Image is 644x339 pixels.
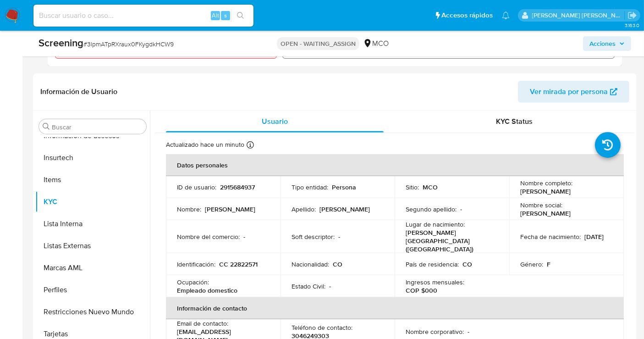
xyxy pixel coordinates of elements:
[35,147,150,169] button: Insurtech
[177,205,201,213] p: Nombre :
[406,260,459,268] p: País de residencia :
[166,297,624,319] th: Información de contacto
[292,323,352,332] p: Teléfono de contacto :
[39,35,83,50] b: Screening
[625,22,639,29] span: 3.163.0
[35,169,150,191] button: Items
[363,39,389,49] div: MCO
[496,116,533,127] span: KYC Status
[177,286,237,295] p: Empleado domestico
[441,11,493,20] span: Accesos rápidos
[520,233,581,241] p: Fecha de nacimiento :
[520,260,543,268] p: Género :
[319,205,370,213] p: [PERSON_NAME]
[520,187,571,195] p: [PERSON_NAME]
[277,37,359,50] p: OPEN - WAITING_ASSIGN
[231,9,250,22] button: search-icon
[329,282,331,290] p: -
[35,301,150,323] button: Restricciones Nuevo Mundo
[33,10,253,22] input: Buscar usuario o caso...
[292,282,325,290] p: Estado Civil :
[224,11,227,20] span: s
[43,123,50,130] button: Buscar
[406,183,419,191] p: Sitio :
[35,257,150,279] button: Marcas AML
[583,36,631,51] button: Acciones
[292,233,335,241] p: Soft descriptor :
[520,179,572,187] p: Nombre completo :
[468,328,469,336] p: -
[333,260,342,268] p: CO
[406,205,457,213] p: Segundo apellido :
[518,81,629,103] button: Ver mirada por persona
[177,260,215,268] p: Identificación :
[406,328,464,336] p: Nombre corporativo :
[177,319,228,328] p: Email de contacto :
[627,11,637,20] a: Salir
[589,36,616,51] span: Acciones
[35,213,150,235] button: Lista Interna
[219,260,258,268] p: CC 22822571
[547,260,550,268] p: F
[205,205,255,213] p: [PERSON_NAME]
[177,233,240,241] p: Nombre del comercio :
[460,205,462,213] p: -
[166,154,624,176] th: Datos personales
[332,183,356,191] p: Persona
[584,233,604,241] p: [DATE]
[262,116,288,127] span: Usuario
[520,209,571,217] p: [PERSON_NAME]
[177,278,209,286] p: Ocupación :
[520,201,562,209] p: Nombre social :
[40,87,117,96] h1: Información de Usuario
[220,183,255,191] p: 2915684937
[292,183,328,191] p: Tipo entidad :
[243,233,245,241] p: -
[166,140,244,149] p: Actualizado hace un minuto
[83,39,174,49] span: # 3lpmATpRXraux0FKygdkHCW9
[338,233,340,241] p: -
[177,183,216,191] p: ID de usuario :
[406,220,465,228] p: Lugar de nacimiento :
[292,260,329,268] p: Nacionalidad :
[502,11,510,19] a: Notificaciones
[52,123,143,131] input: Buscar
[292,205,316,213] p: Apellido :
[530,81,608,103] span: Ver mirada por persona
[35,191,150,213] button: KYC
[462,260,472,268] p: CO
[406,278,464,286] p: Ingresos mensuales :
[35,235,150,257] button: Listas Externas
[35,279,150,301] button: Perfiles
[532,11,625,20] p: diana.espejo@mercadolibre.com.co
[406,286,437,295] p: COP $000
[406,228,495,253] p: [PERSON_NAME][GEOGRAPHIC_DATA] ([GEOGRAPHIC_DATA])
[423,183,438,191] p: MCO
[212,11,219,20] span: Alt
